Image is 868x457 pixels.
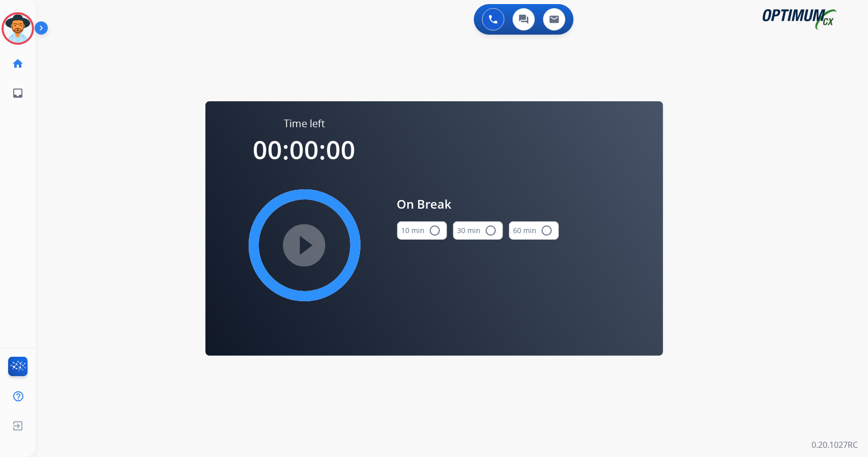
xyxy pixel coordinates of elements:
[541,224,553,237] mat-icon: radio_button_unchecked
[485,224,497,237] mat-icon: radio_button_unchecked
[429,224,441,237] mat-icon: radio_button_unchecked
[12,87,24,99] mat-icon: inbox
[12,58,24,70] mat-icon: home
[284,117,325,131] span: Time left
[253,132,356,167] span: 00:00:00
[509,221,559,240] button: 60 min
[397,221,447,240] button: 10 min
[812,439,858,451] p: 0.20.1027RC
[397,195,559,213] span: On Break
[453,221,503,240] button: 30 min
[4,14,32,43] img: avatar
